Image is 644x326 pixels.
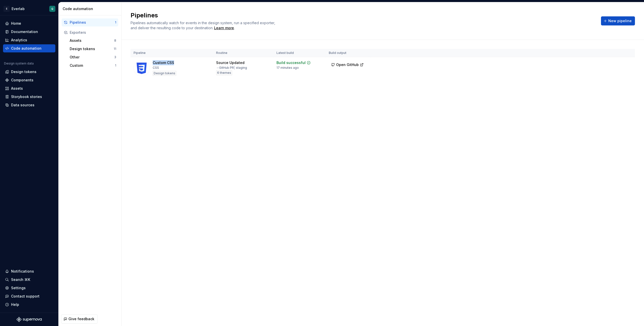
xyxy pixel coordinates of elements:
[3,267,55,275] button: Notifications
[11,29,38,34] div: Documentation
[68,37,118,45] button: Assets8
[115,63,116,68] div: 1
[4,6,10,12] div: E
[11,46,42,51] div: Code automation
[3,68,55,76] a: Design tokens
[213,26,235,30] span: .
[326,49,370,57] th: Build output
[114,47,116,51] div: 11
[70,55,114,60] div: Other
[213,49,273,57] th: Routine
[3,101,55,109] a: Data sources
[153,60,174,65] div: Custom CSS
[3,284,55,292] a: Settings
[3,276,55,284] button: Search ⌘K
[61,314,98,323] button: Give feedback
[3,76,55,84] a: Components
[70,38,114,43] div: Assets
[68,316,94,321] span: Give feedback
[11,302,19,307] div: Help
[68,61,118,70] button: Custom1
[214,25,234,30] a: Learn more
[217,71,231,75] span: 6 themes
[3,44,55,52] a: Code automation
[11,69,36,74] div: Design tokens
[3,93,55,101] a: Storybook stories
[11,78,33,83] div: Components
[329,60,366,69] button: Open GitHub
[11,103,34,108] div: Data sources
[4,61,34,66] div: Design system data
[3,28,55,36] a: Documentation
[11,277,30,282] div: Search ⌘K
[329,63,366,68] a: Open GitHub
[131,49,213,57] th: Pipeline
[3,292,55,300] button: Contact support
[11,38,27,43] div: Analytics
[114,39,116,43] div: 8
[17,317,42,322] svg: Supernova Logo
[3,84,55,92] a: Assets
[234,66,235,70] span: |
[273,49,326,57] th: Latest build
[608,18,632,23] span: New pipeline
[11,269,34,274] div: Notifications
[601,16,635,25] button: New pipeline
[3,36,55,44] a: Analytics
[3,19,55,27] a: Home
[70,20,115,25] div: Pipelines
[63,6,119,11] div: Code automation
[153,71,176,76] div: Design tokens
[115,20,116,24] div: 1
[1,3,57,14] button: EEverlabQ
[3,301,55,309] button: Help
[114,55,116,59] div: 3
[11,285,26,290] div: Settings
[131,21,276,30] span: Pipelines automatically watch for events in the design system, run a specified exporter, and deli...
[12,6,25,11] div: Everlab
[70,30,116,35] div: Exporters
[216,66,247,70] div: → GitHub PR staging
[11,86,23,91] div: Assets
[336,62,359,67] span: Open GitHub
[62,18,118,26] button: Pipelines1
[51,7,53,11] div: Q
[276,66,299,70] div: 17 minutes ago
[70,46,114,51] div: Design tokens
[70,63,115,68] div: Custom
[153,66,159,70] div: CSS
[68,45,118,53] button: Design tokens11
[68,53,118,61] button: Other3
[11,294,39,299] div: Contact support
[216,60,245,65] div: Source Updated
[11,21,21,26] div: Home
[131,11,595,19] h2: Pipelines
[11,94,42,99] div: Storybook stories
[276,60,306,65] div: Build successful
